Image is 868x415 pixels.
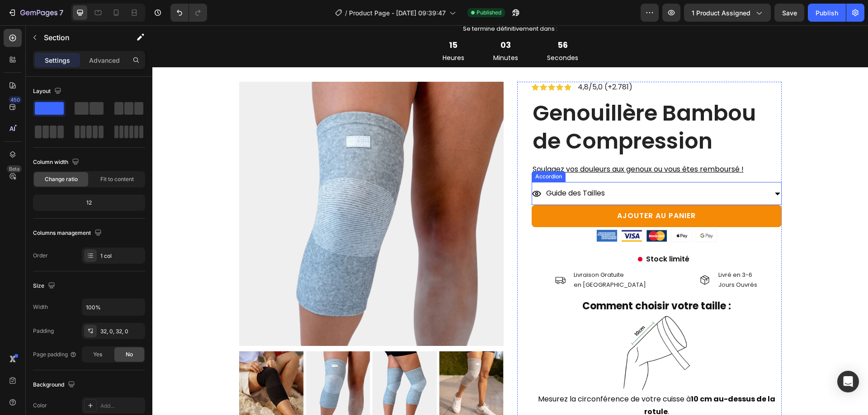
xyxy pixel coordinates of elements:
[430,274,579,288] strong: Comment choisir votre taille :
[59,7,63,18] p: 7
[421,255,494,264] span: en [GEOGRAPHIC_DATA]
[684,4,771,22] button: 1 product assigned
[421,245,472,254] span: Livraison Gratuite
[89,56,120,65] p: Advanced
[33,252,48,260] div: Order
[33,227,104,239] div: Columns management
[33,156,81,168] div: Column width
[33,327,54,335] div: Padding
[774,4,804,22] button: Save
[100,252,143,260] div: 1 col
[395,14,426,25] div: 56
[44,32,118,43] p: Section
[349,8,446,18] span: Product Page - [DATE] 09:39:47
[476,9,501,17] span: Published
[380,139,591,149] u: Soulagez vos douleurs aux genoux ou vous êtes remboursé !
[395,27,426,38] p: Secondes
[290,14,312,25] div: 15
[33,350,77,359] div: Page padding
[494,205,514,216] img: MasterCard.png
[379,73,629,131] h1: Genouillère Bambou de Compression
[33,379,77,391] div: Background
[380,368,628,394] p: Mesurez la circonférence de votre cuisse à .
[381,147,411,155] div: Accordion
[782,9,797,17] span: Save
[692,8,750,18] span: 1 product assigned
[4,4,67,22] button: 7
[126,350,133,359] span: No
[566,255,605,264] span: Jours Ouvrés
[93,350,102,359] span: Yes
[566,245,600,254] span: Livré en 3-6
[7,165,22,173] div: Beta
[45,56,70,65] p: Settings
[465,186,543,196] div: AJOUTER AU PANIER
[9,96,22,103] div: 450
[152,25,868,415] iframe: Design area
[467,290,542,365] img: gempages_585664948235928381-69467835-62ca-458f-a571-e57ee71c4335.png
[170,4,207,22] div: Undo/Redo
[33,303,48,311] div: Width
[33,85,63,98] div: Layout
[290,27,312,38] p: Heures
[82,299,145,315] input: Auto
[345,8,347,18] span: /
[100,327,143,336] div: 32, 0, 32, 0
[100,175,134,183] span: Fit to content
[444,205,465,216] img: ex.png
[425,57,480,67] p: 4,8/5,0 (+2.781)
[519,205,539,216] img: ApplePay.png
[33,401,47,410] div: Color
[341,14,366,25] div: 03
[469,205,490,216] img: Visa.png
[494,228,537,239] span: Stock limité
[45,175,78,183] span: Change ratio
[544,205,564,216] img: Gpay.png
[837,371,859,392] div: Open Intercom Messenger
[492,368,623,392] strong: 10 cm au-dessus de la rotule
[33,280,57,292] div: Size
[816,8,838,18] div: Publish
[100,402,143,410] div: Add...
[394,162,453,175] p: Guide des Tailles
[35,196,143,209] div: 12
[341,27,366,38] p: Minutes
[808,4,846,22] button: Publish
[379,180,629,202] button: AJOUTER AU PANIER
